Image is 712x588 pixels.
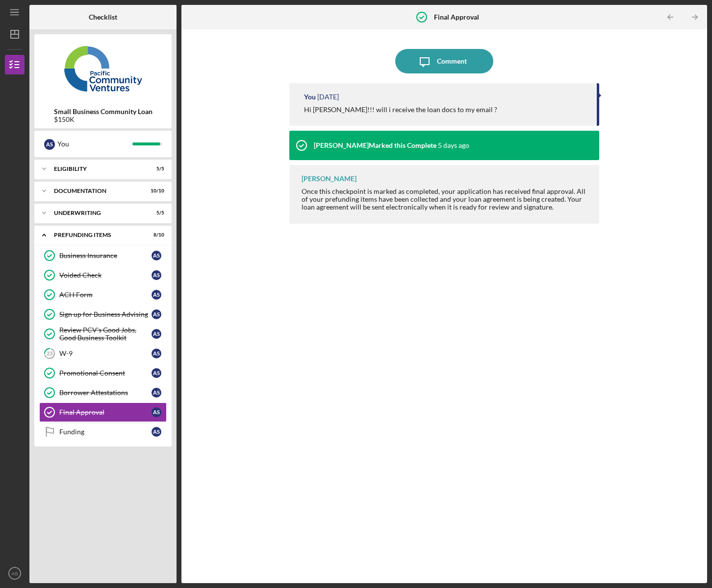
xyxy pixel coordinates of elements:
img: Product logo [34,39,172,98]
div: A S [152,329,161,339]
a: Final ApprovalAS [39,402,167,422]
time: 2025-09-02 19:02 [317,93,339,101]
a: Promotional ConsentAS [39,363,167,383]
div: A S [152,388,161,398]
div: $150K [54,116,153,123]
div: A S [44,139,55,150]
text: AS [12,571,18,576]
div: Hi [PERSON_NAME]!!! will i receive the loan docs to my email ? [304,106,497,114]
a: Borrower AttestationsAS [39,383,167,402]
a: ACH FormAS [39,285,167,305]
div: You [57,136,132,152]
div: Final Approval [59,408,152,416]
a: Sign up for Business AdvisingAS [39,305,167,324]
div: Documentation [54,188,140,194]
div: A S [152,251,161,260]
div: Comment [437,49,467,73]
button: AS [5,564,25,583]
a: Voided CheckAS [39,265,167,285]
a: FundingAS [39,422,167,442]
div: Review PCV's Good Jobs, Good Business Toolkit [59,326,152,342]
div: You [304,93,316,101]
div: [PERSON_NAME] [302,175,356,183]
a: Business InsuranceAS [39,246,167,265]
div: A S [152,309,161,319]
b: Checklist [89,13,117,21]
b: Final Approval [434,13,479,21]
div: W-9 [59,350,152,357]
div: [PERSON_NAME] Marked this Complete [314,141,436,149]
div: Once this checkpoint is marked as completed, your application has received final approval. All of... [302,188,589,211]
b: Small Business Community Loan [54,108,153,116]
div: A S [152,427,161,437]
div: 10 / 10 [147,188,164,194]
div: ACH Form [59,291,152,299]
div: Promotional Consent [59,369,152,377]
div: 5 / 5 [147,210,164,216]
a: Review PCV's Good Jobs, Good Business ToolkitAS [39,324,167,344]
div: 5 / 5 [147,166,164,172]
div: Prefunding Items [54,232,140,238]
div: Eligibility [54,166,140,172]
div: Underwriting [54,210,140,216]
div: A S [152,270,161,280]
div: Business Insurance [59,252,152,259]
div: Voided Check [59,271,152,279]
time: 2025-08-29 20:17 [438,141,469,149]
div: Borrower Attestations [59,389,152,397]
div: A S [152,368,161,378]
div: 8 / 10 [147,232,164,238]
tspan: 23 [47,351,52,357]
div: A S [152,407,161,417]
div: A S [152,349,161,358]
div: Sign up for Business Advising [59,310,152,318]
div: Funding [59,428,152,436]
div: A S [152,290,161,300]
a: 23W-9AS [39,344,167,363]
button: Comment [395,49,493,73]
